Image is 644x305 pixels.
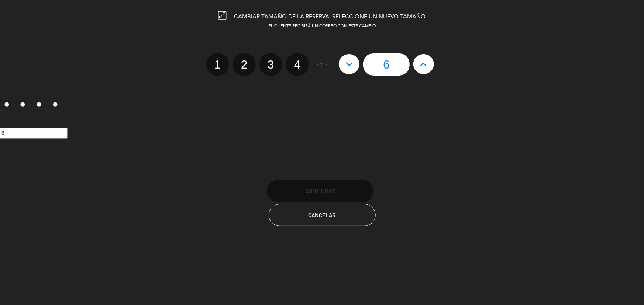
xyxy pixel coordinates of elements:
label: 3 [32,99,49,112]
span: - or - [317,60,328,69]
span: CAMBIAR TAMAÑO DE LA RESERVA. SELECCIONE UN NUEVO TAMAÑO [234,14,426,20]
input: 2 [20,102,25,107]
input: 3 [37,102,41,107]
label: 3 [259,53,282,76]
span: EL CLIENTE RECIBIRÁ UN CORREO CON ESTE CAMBIO [268,24,376,28]
button: Continuar [267,180,374,202]
input: 1 [4,102,9,107]
label: 2 [16,99,32,112]
input: 4 [53,102,58,107]
span: Continuar [306,188,335,194]
label: 1 [206,53,229,76]
label: 4 [286,53,309,76]
span: Cancelar [309,212,336,218]
button: Cancelar [269,204,376,226]
label: 4 [48,99,65,112]
label: 2 [233,53,256,76]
